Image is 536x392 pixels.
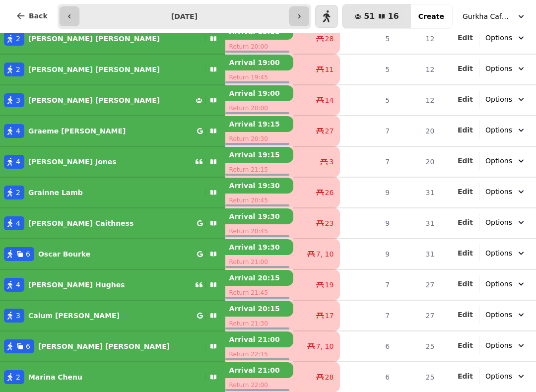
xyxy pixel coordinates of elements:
[479,29,532,47] button: Options
[16,34,20,44] span: 2
[396,208,440,239] td: 31
[28,188,83,197] p: Grainne Lamb
[316,341,334,351] span: 7, 10
[225,147,293,163] p: Arrival 19:15
[396,300,440,331] td: 27
[16,372,20,382] span: 2
[396,269,440,300] td: 27
[225,301,293,317] p: Arrival 20:15
[396,239,440,269] td: 31
[225,101,293,115] p: Return 20:00
[225,347,293,361] p: Return 22:15
[26,341,30,351] span: 6
[458,156,473,166] button: Edit
[458,371,473,381] button: Edit
[16,65,20,74] span: 2
[340,331,396,362] td: 6
[225,132,293,146] p: Return 20:30
[485,310,512,320] span: Options
[396,362,440,392] td: 25
[325,280,334,290] span: 19
[325,126,334,136] span: 27
[396,54,440,85] td: 12
[28,280,125,290] p: [PERSON_NAME] Hughes
[329,157,334,167] span: 3
[38,249,90,259] p: Oscar Bourke
[479,152,532,170] button: Options
[396,23,440,54] td: 12
[458,342,473,349] span: Edit
[26,249,30,259] span: 6
[458,94,473,104] button: Edit
[364,12,375,20] span: 51
[225,239,293,255] p: Arrival 19:30
[458,34,473,41] span: Edit
[479,213,532,231] button: Options
[225,40,293,54] p: Return 20:00
[225,116,293,132] p: Arrival 19:15
[340,362,396,392] td: 6
[28,311,120,321] p: Calum [PERSON_NAME]
[340,177,396,208] td: 9
[458,250,473,257] span: Edit
[410,4,452,28] button: Create
[479,367,532,385] button: Options
[485,33,512,43] span: Options
[29,12,48,19] span: Back
[38,341,170,351] p: [PERSON_NAME] [PERSON_NAME]
[340,23,396,54] td: 5
[16,311,20,321] span: 3
[396,85,440,116] td: 12
[28,34,160,44] p: [PERSON_NAME] [PERSON_NAME]
[340,208,396,239] td: 9
[225,55,293,70] p: Arrival 19:00
[325,188,334,197] span: 26
[458,217,473,227] button: Edit
[225,224,293,238] p: Return 20:45
[479,90,532,108] button: Options
[396,177,440,208] td: 31
[316,249,334,259] span: 7, 10
[396,146,440,177] td: 20
[340,85,396,116] td: 5
[8,4,56,28] button: Back
[340,269,396,300] td: 7
[342,4,411,28] button: 5116
[340,239,396,269] td: 9
[458,125,473,135] button: Edit
[458,219,473,226] span: Edit
[325,95,334,105] span: 14
[479,306,532,324] button: Options
[458,280,473,287] span: Edit
[225,208,293,224] p: Arrival 19:30
[458,96,473,103] span: Edit
[479,244,532,262] button: Options
[485,125,512,135] span: Options
[225,317,293,330] p: Return 21:30
[16,280,20,290] span: 4
[485,340,512,350] span: Options
[225,270,293,286] p: Arrival 20:15
[418,13,444,20] span: Create
[16,157,20,167] span: 4
[458,65,473,72] span: Edit
[479,336,532,354] button: Options
[458,188,473,195] span: Edit
[28,65,160,74] p: [PERSON_NAME] [PERSON_NAME]
[479,183,532,200] button: Options
[225,331,293,347] p: Arrival 21:00
[458,248,473,258] button: Edit
[340,146,396,177] td: 7
[458,64,473,73] button: Edit
[225,255,293,269] p: Return 21:00
[485,94,512,104] span: Options
[479,121,532,139] button: Options
[479,275,532,293] button: Options
[28,157,117,167] p: [PERSON_NAME] Jones
[458,33,473,43] button: Edit
[16,188,20,197] span: 2
[485,187,512,196] span: Options
[463,11,512,21] span: Gurkha Cafe & Restauarant
[28,372,82,382] p: Marina Chenu
[325,34,334,44] span: 28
